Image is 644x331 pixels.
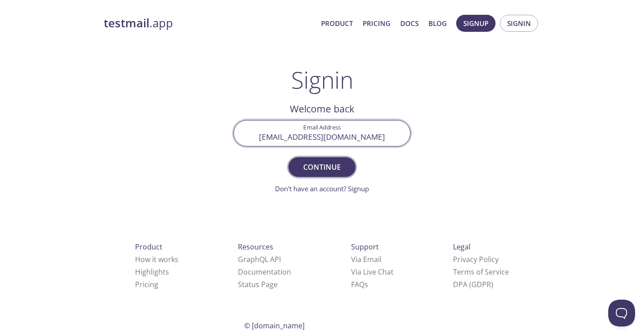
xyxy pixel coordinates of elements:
a: Don't have an account? Signup [275,184,369,193]
a: How it works [135,254,178,264]
a: GraphQL API [238,254,281,264]
a: Highlights [135,267,169,277]
a: Documentation [238,267,291,277]
a: Status Page [238,279,278,289]
a: Pricing [363,17,390,29]
span: Signup [463,17,488,29]
strong: testmail [104,15,149,31]
a: Privacy Policy [453,254,499,264]
span: © [DOMAIN_NAME] [244,321,305,331]
button: Signup [456,15,496,32]
span: Product [135,242,162,252]
button: Signin [500,15,538,32]
a: FAQ [351,279,368,289]
span: s [364,279,368,289]
a: Blog [428,17,447,29]
span: Signin [507,17,531,29]
a: DPA (GDPR) [453,279,493,289]
a: Product [321,17,353,29]
span: Continue [298,161,346,173]
a: Via Live Chat [351,267,394,277]
h2: Welcome back [233,101,411,116]
iframe: Help Scout Beacon - Open [608,300,635,327]
h1: Signin [291,66,353,93]
span: Legal [453,242,470,252]
span: Resources [238,242,273,252]
a: Via Email [351,254,381,264]
a: Terms of Service [453,267,509,277]
a: Docs [400,17,419,29]
a: Pricing [135,279,158,289]
span: Support [351,242,379,252]
a: testmail.app [104,16,314,31]
button: Continue [288,157,356,177]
